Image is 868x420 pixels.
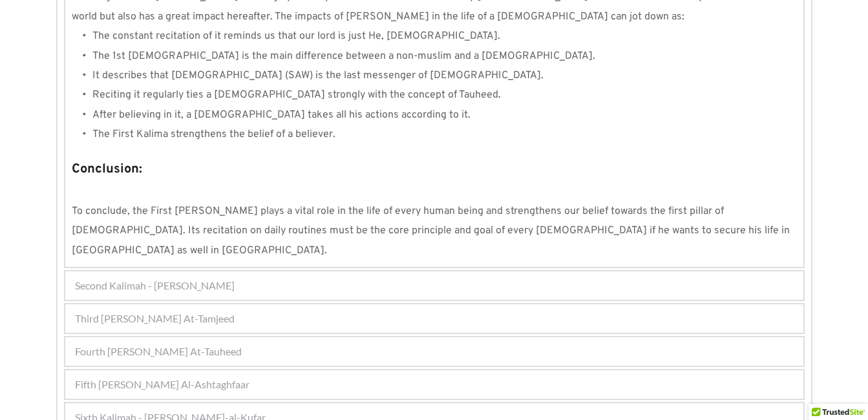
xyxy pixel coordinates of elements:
[72,161,142,178] strong: Conclusion:
[75,344,242,359] span: Fourth [PERSON_NAME] At-Tauheed
[75,377,249,392] span: Fifth [PERSON_NAME] Al-Ashtaghfaar
[75,311,235,326] span: Third [PERSON_NAME] At-Tamjeed
[92,109,471,121] span: After believing in it, a [DEMOGRAPHIC_DATA] takes all his actions according to it.
[92,30,500,43] span: The constant recitation of it reminds us that our lord is just He, [DEMOGRAPHIC_DATA].
[72,205,792,257] span: To conclude, the First [PERSON_NAME] plays a vital role in the life of every human being and stre...
[92,89,501,101] span: Reciting it regularly ties a [DEMOGRAPHIC_DATA] strongly with the concept of Tauheed.
[75,278,235,293] span: Second Kalimah - [PERSON_NAME]
[92,69,544,82] span: It describes that [DEMOGRAPHIC_DATA] (SAW) is the last messenger of [DEMOGRAPHIC_DATA].
[92,50,595,63] span: The 1st [DEMOGRAPHIC_DATA] is the main difference between a non-muslim and a [DEMOGRAPHIC_DATA].
[92,128,335,141] span: The First Kalima strengthens the belief of a believer.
